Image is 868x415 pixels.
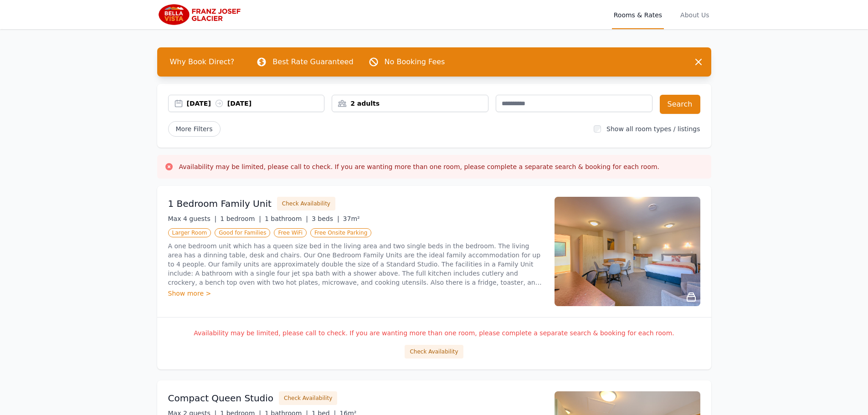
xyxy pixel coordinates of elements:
span: 3 beds | [312,215,339,222]
button: Check Availability [279,391,337,405]
h3: Compact Queen Studio [168,392,274,405]
div: [DATE] [DATE] [187,99,324,108]
span: Max 4 guests | [168,215,217,222]
span: Larger Room [168,228,211,237]
span: Why Book Direct? [163,53,242,71]
span: 1 bathroom | [265,215,308,222]
button: Search [660,95,700,114]
h3: 1 Bedroom Family Unit [168,197,272,210]
h3: Availability may be limited, please call to check. If you are wanting more than one room, please ... [179,162,660,171]
img: Bella Vista Franz Josef Glacier [157,4,245,26]
p: A one bedroom unit which has a queen size bed in the living area and two single beds in the bedro... [168,241,544,287]
span: 37m² [343,215,360,222]
span: Good for Families [215,228,270,237]
span: Free Onsite Parking [310,228,371,237]
button: Check Availability [277,197,335,210]
div: 2 adults [332,99,488,108]
div: Show more > [168,289,544,298]
span: 1 bedroom | [220,215,261,222]
span: Free WiFi [274,228,307,237]
p: Availability may be limited, please call to check. If you are wanting more than one room, please ... [168,328,700,338]
p: Best Rate Guaranteed [272,56,353,67]
button: Check Availability [405,345,463,359]
p: No Booking Fees [385,56,445,67]
label: Show all room types / listings [606,125,700,133]
span: More Filters [168,121,221,137]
